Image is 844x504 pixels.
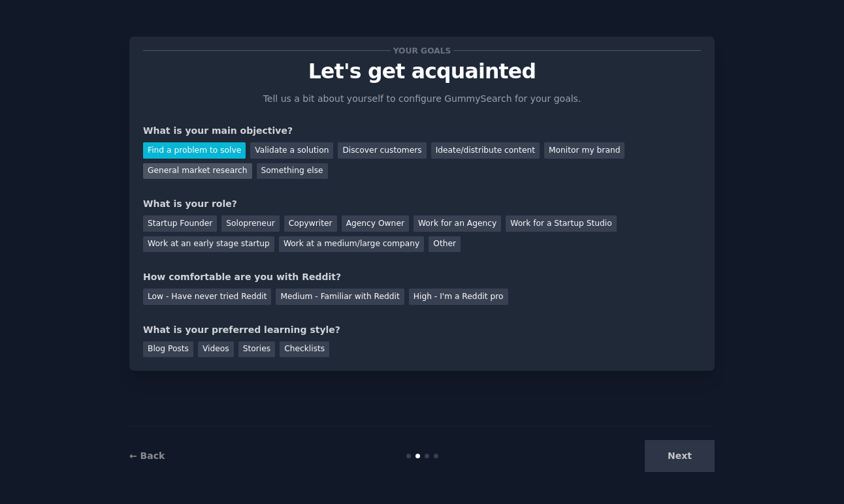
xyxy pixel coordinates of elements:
[143,60,701,83] p: Let's get acquainted
[143,270,701,284] div: How comfortable are you with Reddit?
[338,142,426,159] div: Discover customers
[257,92,587,106] p: Tell us a bit about yourself to configure GummySearch for your goals.
[257,163,328,180] div: Something else
[143,124,701,138] div: What is your main objective?
[143,215,217,232] div: Startup Founder
[506,215,616,232] div: Work for a Startup Studio
[198,341,234,358] div: Videos
[250,142,333,159] div: Validate a solution
[280,341,329,358] div: Checklists
[431,142,540,159] div: Ideate/distribute content
[279,236,424,253] div: Work at a medium/large company
[143,197,701,211] div: What is your role?
[284,215,337,232] div: Copywriter
[143,142,246,159] div: Find a problem to solve
[414,215,501,232] div: Work for an Agency
[143,323,701,337] div: What is your preferred learning style?
[544,142,625,159] div: Monitor my brand
[143,341,193,358] div: Blog Posts
[143,163,252,180] div: General market research
[391,44,453,57] span: Your goals
[429,236,461,253] div: Other
[276,289,404,305] div: Medium - Familiar with Reddit
[342,215,409,232] div: Agency Owner
[409,289,508,305] div: High - I'm a Reddit pro
[221,215,279,232] div: Solopreneur
[143,289,271,305] div: Low - Have never tried Reddit
[238,341,275,358] div: Stories
[129,450,165,461] a: ← Back
[143,236,274,253] div: Work at an early stage startup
